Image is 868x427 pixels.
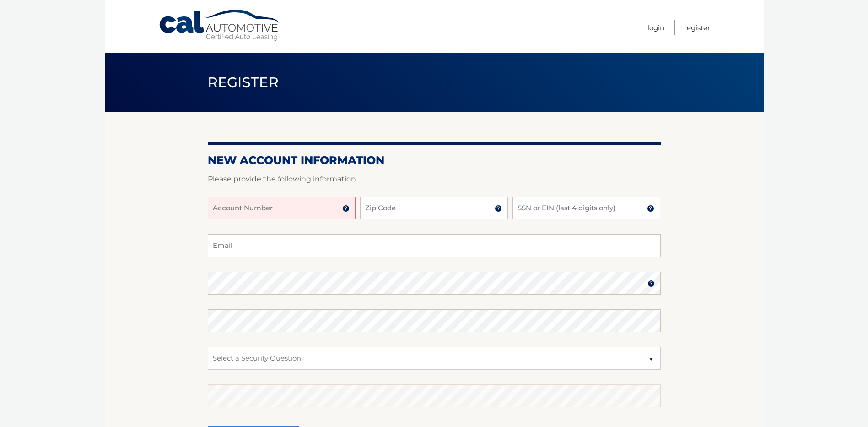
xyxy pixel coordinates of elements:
input: SSN or EIN (last 4 digits only) [512,197,660,219]
img: tooltip.svg [647,280,655,287]
input: Zip Code [360,197,508,219]
img: tooltip.svg [342,205,350,212]
img: tooltip.svg [647,205,654,212]
p: Please provide the following information. [208,173,661,186]
input: Account Number [208,197,356,219]
h2: New Account Information [208,153,661,167]
a: Cal Automotive [158,9,282,42]
a: Register [684,20,710,35]
img: tooltip.svg [495,205,502,212]
a: Login [647,20,664,35]
input: Email [208,234,661,257]
span: Register [208,74,279,91]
